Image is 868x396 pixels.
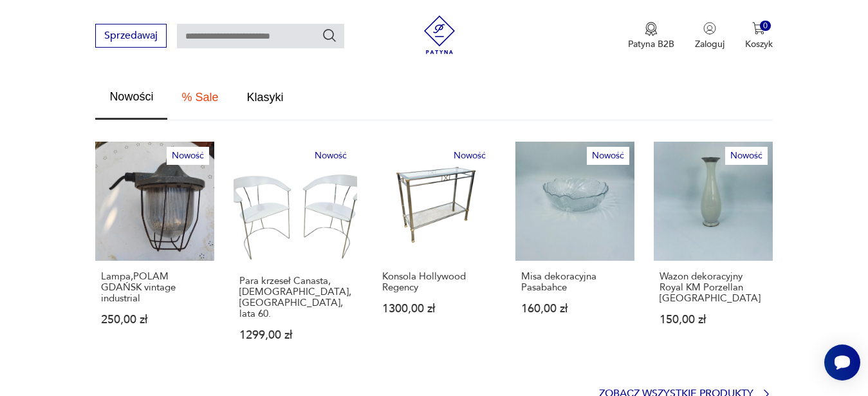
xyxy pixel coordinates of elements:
p: 160,00 zł [521,303,629,314]
iframe: Smartsupp widget button [824,344,860,381]
span: Klasyki [246,91,283,103]
a: Sprzedawaj [95,32,167,41]
button: Sprzedawaj [95,24,167,48]
p: Konsola Hollywood Regency [382,271,490,293]
img: Ikona koszyka [752,22,765,35]
a: NowośćMisa dekoracyjna PasabahceMisa dekoracyjna Pasabahce160,00 zł [515,142,634,366]
p: Wazon dekoracyjny Royal KM Porzellan [GEOGRAPHIC_DATA] [660,271,767,304]
button: Patyna B2B [628,22,674,50]
p: 250,00 zł [101,314,208,325]
p: 1299,00 zł [239,330,351,341]
p: 150,00 zł [660,314,767,325]
button: 0Koszyk [745,22,773,50]
img: Ikona medalu [645,22,658,36]
a: NowośćKonsola Hollywood RegencyKonsola Hollywood Regency1300,00 zł [376,142,495,366]
a: NowośćWazon dekoracyjny Royal KM Porzellan BavariaWazon dekoracyjny Royal KM Porzellan [GEOGRAPHI... [654,142,773,366]
p: 1300,00 zł [382,303,490,314]
span: % Sale [181,91,218,103]
p: Para krzeseł Canasta, [DEMOGRAPHIC_DATA], [GEOGRAPHIC_DATA], lata 60. [239,276,351,319]
span: Nowości [109,91,153,102]
p: Misa dekoracyjna Pasabahce [521,271,629,293]
p: Zaloguj [695,38,725,50]
p: Lampa,POLAM GDAŃSK vintage industrial [101,271,208,304]
div: 0 [760,21,771,32]
img: Patyna - sklep z meblami i dekoracjami vintage [420,15,459,54]
a: Ikona medaluPatyna B2B [628,22,674,50]
img: Ikonka użytkownika [703,22,716,35]
a: NowośćPara krzeseł Canasta, Arrben, Włochy, lata 60.Para krzeseł Canasta, [DEMOGRAPHIC_DATA], [GE... [234,142,357,366]
button: Szukaj [322,28,337,43]
p: Koszyk [745,38,773,50]
a: NowośćLampa,POLAM GDAŃSK vintage industrialLampa,POLAM GDAŃSK vintage industrial250,00 zł [95,142,214,366]
button: Zaloguj [695,22,725,50]
p: Patyna B2B [628,38,674,50]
